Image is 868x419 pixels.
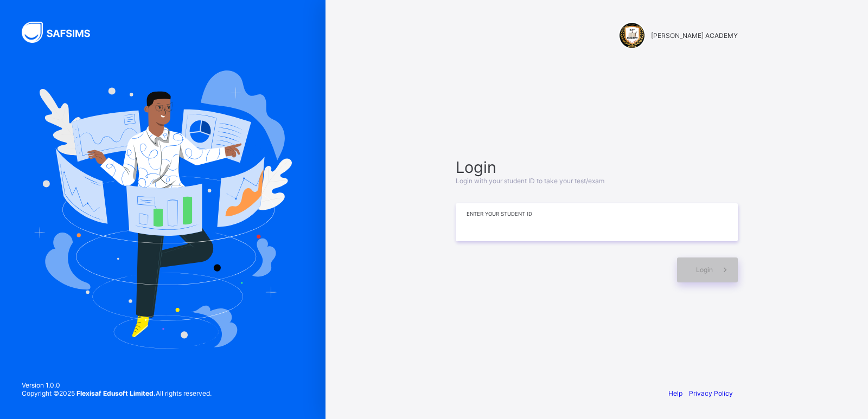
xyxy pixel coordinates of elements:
span: Login [696,266,713,274]
span: Copyright © 2025 All rights reserved. [22,389,212,397]
img: SAFSIMS Logo [22,22,103,43]
span: Login with your student ID to take your test/exam [456,177,604,185]
span: [PERSON_NAME] ACADEMY [651,31,738,40]
a: Privacy Policy [689,389,733,397]
a: Help [668,389,682,397]
img: Hero Image [34,70,292,348]
span: Login [456,158,738,177]
span: Version 1.0.0 [22,381,212,389]
strong: Flexisaf Edusoft Limited. [76,389,156,397]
